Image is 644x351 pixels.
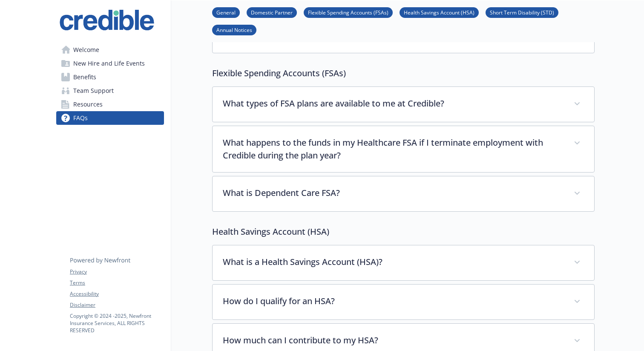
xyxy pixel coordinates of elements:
p: What is a Health Savings Account (HSA)? [223,256,563,268]
a: Flexible Spending Accounts (FSAs) [304,8,393,16]
span: Team Support [73,84,114,98]
a: Privacy [70,268,164,276]
a: FAQs [56,111,164,125]
a: Team Support [56,84,164,98]
a: Terms [70,279,164,287]
div: What happens to the funds in my Healthcare FSA if I terminate employment with Credible during the... [213,126,594,172]
div: What is a Health Savings Account (HSA)? [213,245,594,280]
a: Resources [56,98,164,111]
p: What types of FSA plans are available to me at Credible? [223,97,563,110]
a: Disclaimer [70,301,164,309]
p: Copyright © 2024 - 2025 , Newfront Insurance Services, ALL RIGHTS RESERVED [70,312,164,334]
a: Annual Notices [212,26,256,34]
a: Domestic Partner [247,8,297,16]
p: How much can I contribute to my HSA? [223,334,563,347]
div: How do I qualify for an HSA? [213,285,594,319]
p: Health Savings Account (HSA) [212,225,595,238]
a: Health Savings Account (HSA) [400,8,479,16]
p: Flexible Spending Accounts (FSAs) [212,67,595,80]
div: What types of FSA plans are available to me at Credible? [213,87,594,122]
a: General [212,8,240,16]
a: New Hire and Life Events [56,57,164,70]
p: What is Dependent Care FSA? [223,187,563,199]
p: How do I qualify for an HSA? [223,295,563,308]
span: Benefits [73,70,96,84]
a: Accessibility [70,290,164,298]
p: What happens to the funds in my Healthcare FSA if I terminate employment with Credible during the... [223,136,563,162]
a: Welcome [56,43,164,57]
span: New Hire and Life Events [73,57,145,70]
span: Resources [73,98,103,111]
a: Benefits [56,70,164,84]
a: Short Term Disability (STD) [486,8,558,16]
div: What is Dependent Care FSA? [213,176,594,211]
span: Welcome [73,43,99,57]
span: FAQs [73,111,88,125]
